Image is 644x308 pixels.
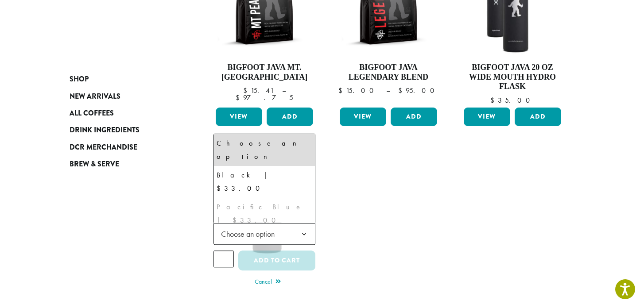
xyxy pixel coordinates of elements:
[255,277,281,289] a: Cancel
[213,63,315,82] h4: Bigfoot Java Mt. [GEOGRAPHIC_DATA]
[70,108,114,119] span: All Coffees
[464,108,510,126] a: View
[70,139,176,156] a: DCR Merchandise
[236,93,243,102] span: $
[338,86,378,95] bdi: 15.00
[216,108,262,126] a: View
[338,86,346,95] span: $
[462,63,563,92] h4: Bigfoot Java 20 oz Wide Mouth Hydro Flask
[70,91,120,102] span: New Arrivals
[386,86,390,95] span: –
[490,96,498,105] span: $
[217,169,312,195] div: Black | $33.00
[236,93,293,102] bdi: 97.75
[515,108,561,126] button: Add
[267,108,313,126] button: Add
[398,86,406,95] span: $
[213,251,234,268] input: Product quantity
[490,96,534,105] bdi: 35.00
[213,223,315,245] span: Choose an option
[282,86,286,95] span: –
[70,159,119,170] span: Brew & Serve
[243,86,251,95] span: $
[398,86,438,95] bdi: 95.00
[338,63,439,82] h4: Bigfoot Java Legendary Blend
[340,108,386,126] a: View
[238,251,315,271] button: Add to cart
[391,108,437,126] button: Add
[217,200,312,227] div: Pacific Blue | $33.00
[70,122,176,139] a: Drink Ingredients
[70,88,176,104] a: New Arrivals
[243,86,274,95] bdi: 15.41
[70,156,176,173] a: Brew & Serve
[70,125,140,136] span: Drink Ingredients
[70,105,176,122] a: All Coffees
[70,142,137,153] span: DCR Merchandise
[217,226,283,243] span: Choose an option
[70,74,89,85] span: Shop
[214,134,315,166] li: Choose an option
[70,71,176,88] a: Shop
